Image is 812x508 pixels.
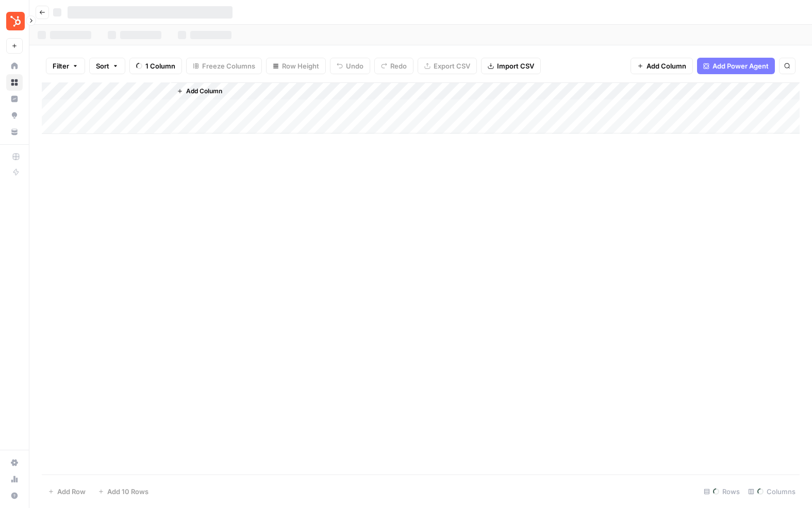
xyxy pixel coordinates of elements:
span: Export CSV [434,61,470,71]
a: Home [6,58,23,74]
span: Sort [96,61,109,71]
span: Undo [346,61,363,71]
a: Opportunities [6,107,23,124]
button: Filter [46,58,85,74]
span: 1 Column [145,61,175,71]
button: Redo [374,58,413,74]
span: Add Column [647,61,686,71]
a: Browse [6,74,23,91]
button: Add Column [173,84,226,98]
span: Freeze Columns [202,61,255,71]
div: Rows [700,483,744,500]
button: Add Power Agent [697,58,775,74]
button: Freeze Columns [186,58,262,74]
a: Settings [6,454,23,471]
button: Sort [89,58,125,74]
span: Filter [53,61,69,71]
span: Add Power Agent [712,61,769,71]
span: Add Column [186,87,222,96]
span: Add 10 Rows [107,486,148,497]
span: Redo [390,61,407,71]
img: Blog Content Action Plan Logo [6,12,25,30]
button: Add 10 Rows [92,483,155,500]
button: Undo [330,58,370,74]
a: Usage [6,471,23,487]
span: Add Row [57,486,86,497]
button: Add Column [631,58,693,74]
a: Insights [6,91,23,107]
span: Row Height [282,61,319,71]
button: Import CSV [481,58,541,74]
button: 1 Column [129,58,182,74]
button: Help + Support [6,487,23,504]
a: Your Data [6,124,23,140]
button: Row Height [266,58,326,74]
button: Workspace: Blog Content Action Plan [6,8,23,34]
button: Export CSV [418,58,477,74]
span: Import CSV [497,61,534,71]
button: Add Row [42,483,92,500]
div: Columns [744,483,800,500]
